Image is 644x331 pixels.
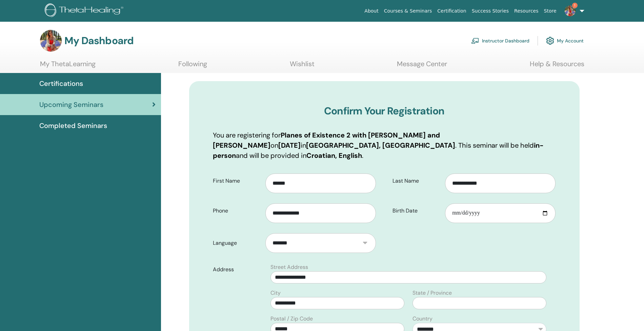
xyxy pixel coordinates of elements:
a: About [362,5,381,17]
a: Store [541,5,559,17]
img: default.jpg [565,5,576,16]
a: Resources [511,5,541,17]
h3: Confirm Your Registration [213,105,556,117]
label: Birth Date [387,204,445,217]
a: Certification [435,5,469,17]
a: My ThetaLearning [40,60,96,73]
a: Courses & Seminars [381,5,435,17]
b: [DATE] [278,141,301,150]
a: Success Stories [469,5,511,17]
span: Completed Seminars [39,121,107,131]
span: Certifications [39,78,83,89]
h3: My Dashboard [64,35,134,47]
label: First Name [208,174,266,187]
label: Address [208,263,267,276]
a: Help & Resources [530,60,584,73]
b: Croatian, English [306,151,362,160]
a: Instructor Dashboard [471,33,529,48]
b: Planes of Existence 2 with [PERSON_NAME] and [PERSON_NAME] [213,131,440,150]
label: Street Address [270,263,308,271]
img: default.jpg [40,30,62,52]
a: Wishlist [290,60,315,73]
label: Language [208,237,266,250]
a: Following [178,60,207,73]
img: chalkboard-teacher.svg [471,38,479,44]
a: My Account [546,33,584,48]
b: [GEOGRAPHIC_DATA], [GEOGRAPHIC_DATA] [306,141,455,150]
label: State / Province [412,289,452,297]
label: Phone [208,204,266,217]
label: Country [412,315,432,323]
img: cog.svg [546,35,554,47]
img: logo.png [45,3,126,19]
a: Message Center [397,60,447,73]
label: Last Name [387,174,445,187]
label: Postal / Zip Code [270,315,313,323]
span: 1 [572,3,578,8]
p: You are registering for on in . This seminar will be held and will be provided in . [213,130,556,161]
label: City [270,289,281,297]
span: Upcoming Seminars [39,99,103,110]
